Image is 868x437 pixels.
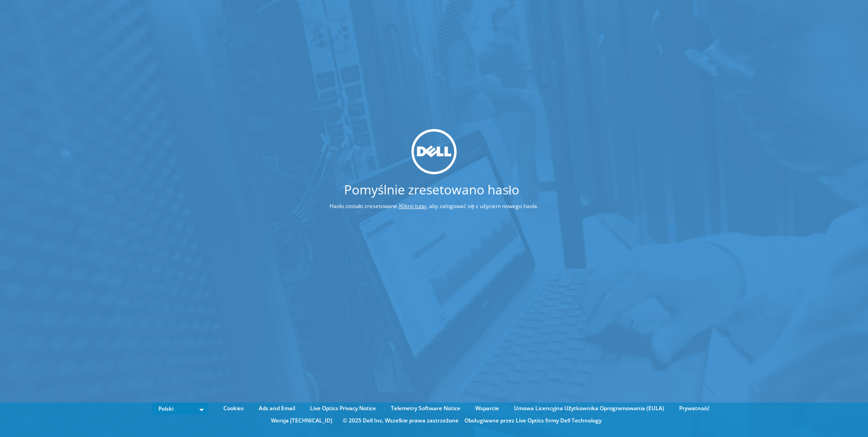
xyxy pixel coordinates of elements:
a: Wsparcie [469,403,506,413]
a: Prywatność [672,403,716,413]
a: Ads and Email [252,403,302,413]
img: dell_svg_logo.svg [411,129,457,174]
p: Hasło zostało zresetowane. , aby zalogować się z użyciem nowego hasła. [296,201,572,211]
li: © 2025 Dell Inc. Wszelkie prawa zastrzeżone [338,416,463,426]
a: Live Optics Privacy Notice [303,403,383,413]
a: Telemetry Software Notice [384,403,467,413]
a: Umowa Licencyjna Użytkownika Oprogramowania (EULA) [507,403,671,413]
li: Obsługiwane przez Live Optics firmy Dell Technology [464,416,601,426]
h1: Pomyślnie zresetowano hasło [296,183,568,195]
a: Cookies [217,403,251,413]
a: Kliknij tutaj [399,202,426,209]
li: Wersja [TECHNICAL_ID] [266,416,337,426]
